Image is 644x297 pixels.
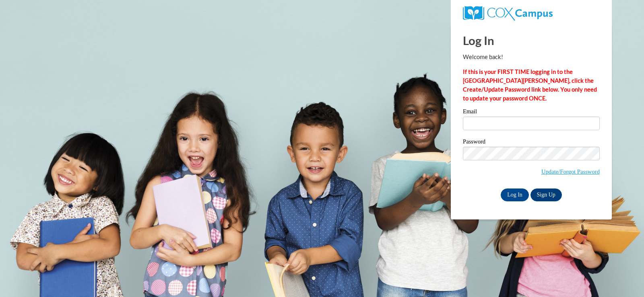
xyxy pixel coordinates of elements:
[463,9,553,16] a: COX Campus
[463,68,597,102] strong: If this is your FIRST TIME logging in to the [GEOGRAPHIC_DATA][PERSON_NAME], click the Create/Upd...
[463,109,600,117] label: Email
[463,6,553,20] img: COX Campus
[541,168,600,175] a: Update/Forgot Password
[463,53,600,61] p: Welcome back!
[501,188,529,201] input: Log In
[463,139,600,147] label: Password
[530,188,562,201] a: Sign Up
[463,32,600,49] h1: Log In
